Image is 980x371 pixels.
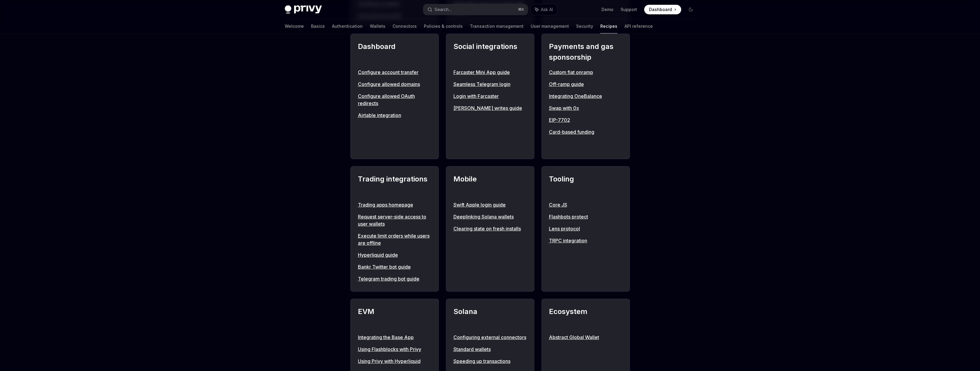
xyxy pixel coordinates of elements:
[358,358,431,365] a: Using Privy with Hyperliquid
[358,41,431,63] h2: Dashboard
[600,19,617,33] a: Recipes
[649,7,672,13] span: Dashboard
[453,174,527,195] h2: Mobile
[453,201,527,208] a: Swift Apple login guide
[358,93,431,107] a: Configure allowed OAuth redirects
[624,19,653,33] a: API reference
[621,7,637,13] a: Support
[549,93,622,100] a: Integrating OneBalance
[358,275,431,282] a: Telegram trading bot guide
[549,81,622,88] a: Off-ramp guide
[549,201,622,208] a: Core JS
[549,306,622,328] h2: Ecosystem
[549,174,622,195] h2: Tooling
[549,69,622,76] a: Custom fiat onramp
[601,7,613,13] a: Demo
[453,104,527,112] a: [PERSON_NAME] writes guide
[453,334,527,341] a: Configuring external connectors
[358,112,431,119] a: Airtable integration
[549,237,622,244] a: TRPC integration
[518,7,524,12] span: ⌘ K
[453,213,527,220] a: Deeplinking Solana wallets
[686,5,696,14] button: Toggle dark mode
[332,19,363,33] a: Authentication
[549,213,622,220] a: Flashbots protect
[541,7,553,13] span: Ask AI
[453,358,527,365] a: Speeding up transactions
[311,19,325,33] a: Basics
[423,4,528,15] button: Search...⌘K
[453,41,527,63] h2: Social integrations
[453,93,527,100] a: Login with Farcaster
[358,174,431,195] h2: Trading integrations
[644,5,681,14] a: Dashboard
[549,128,622,136] a: Card-based funding
[453,81,527,88] a: Seamless Telegram login
[358,81,431,88] a: Configure allowed domains
[549,116,622,124] a: EIP-7702
[549,225,622,232] a: Lens protocol
[531,4,557,15] button: Ask AI
[358,232,431,247] a: Execute limit orders while users are offline
[453,69,527,76] a: Farcaster Mini App guide
[549,334,622,341] a: Abstract Global Wallet
[453,306,527,328] h2: Solana
[285,19,304,33] a: Welcome
[531,19,569,33] a: User management
[358,213,431,227] a: Request server-side access to user wallets
[435,6,451,13] div: Search...
[358,201,431,208] a: Trading apps homepage
[393,19,417,33] a: Connectors
[424,19,463,33] a: Policies & controls
[470,19,524,33] a: Transaction management
[576,19,593,33] a: Security
[358,334,431,341] a: Integrating the Base App
[370,19,385,33] a: Wallets
[549,41,622,63] h2: Payments and gas sponsorship
[453,346,527,353] a: Standard wallets
[358,306,431,328] h2: EVM
[549,104,622,112] a: Swap with 0x
[358,69,431,76] a: Configure account transfer
[285,5,322,14] img: dark logo
[358,251,431,258] a: Hyperliquid guide
[453,225,527,232] a: Clearing state on fresh installs
[358,263,431,270] a: Bankr Twitter bot guide
[358,346,431,353] a: Using Flashblocks with Privy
